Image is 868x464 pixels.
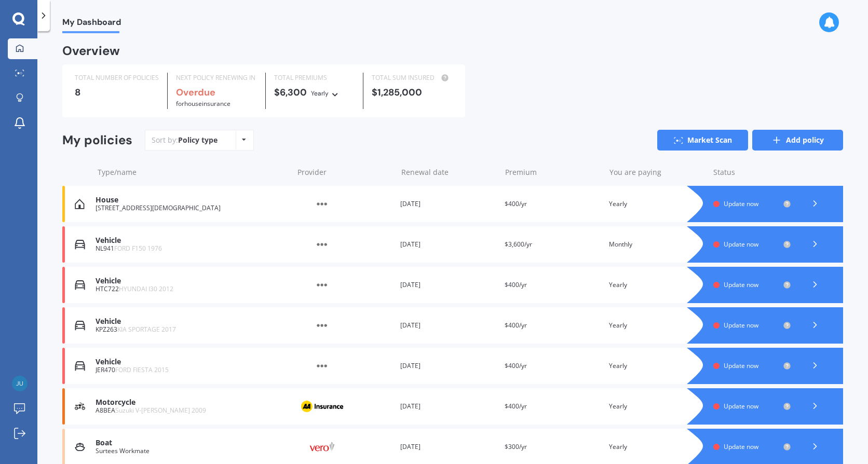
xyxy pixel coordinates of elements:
[75,199,85,209] img: House
[296,316,348,335] img: Other
[176,86,215,99] b: Overdue
[609,280,705,290] div: Yearly
[724,361,758,370] span: Update now
[505,442,527,451] span: $300/yr
[274,73,355,83] div: TOTAL PREMIUMS
[96,285,288,293] div: HTC722
[400,199,496,209] div: [DATE]
[96,407,288,414] div: A8BEA
[75,280,85,290] img: Vehicle
[75,401,85,412] img: Motorcycle
[12,376,28,391] img: be91c5c98ab1c93716518e6ffffc5491
[117,325,176,334] span: KIA SPORTAGE 2017
[119,284,173,293] span: HYUNDAI I30 2012
[724,321,758,330] span: Update now
[297,167,393,178] div: Provider
[609,199,705,209] div: Yearly
[724,402,758,411] span: Update now
[96,366,288,374] div: JER470
[296,356,348,376] img: Other
[372,87,453,98] div: $1,285,000
[96,196,288,204] div: House
[62,133,132,148] div: My policies
[296,437,348,457] img: Vero
[75,320,85,331] img: Vehicle
[115,406,206,415] span: Suzuki V-[PERSON_NAME] 2009
[657,130,748,151] a: Market Scan
[400,280,496,290] div: [DATE]
[75,87,159,98] div: 8
[505,361,527,370] span: $400/yr
[96,439,288,447] div: Boat
[609,401,705,412] div: Yearly
[724,280,758,289] span: Update now
[609,442,705,452] div: Yearly
[296,275,348,295] img: Other
[505,199,527,208] span: $400/yr
[505,321,527,330] span: $400/yr
[176,99,230,108] span: for House insurance
[75,442,85,452] img: Boat
[75,361,85,371] img: Vehicle
[724,442,758,451] span: Update now
[505,240,532,249] span: $3,600/yr
[505,167,601,178] div: Premium
[609,239,705,250] div: Monthly
[713,167,791,178] div: Status
[724,199,758,208] span: Update now
[98,167,289,178] div: Type/name
[296,235,348,254] img: Other
[178,135,218,145] div: Policy type
[400,320,496,331] div: [DATE]
[96,326,288,333] div: KPZ263
[609,361,705,371] div: Yearly
[311,88,329,99] div: Yearly
[400,442,496,452] div: [DATE]
[96,245,288,252] div: NL941
[96,236,288,245] div: Vehicle
[400,361,496,371] div: [DATE]
[62,46,120,56] div: Overview
[96,317,288,326] div: Vehicle
[96,204,288,212] div: [STREET_ADDRESS][DEMOGRAPHIC_DATA]
[609,320,705,331] div: Yearly
[75,239,85,250] img: Vehicle
[96,358,288,366] div: Vehicle
[152,135,218,145] div: Sort by:
[96,277,288,285] div: Vehicle
[609,167,705,178] div: You are paying
[75,73,159,83] div: TOTAL NUMBER OF POLICIES
[62,17,121,31] span: My Dashboard
[372,73,453,83] div: TOTAL SUM INSURED
[400,239,496,250] div: [DATE]
[505,402,527,411] span: $400/yr
[96,398,288,407] div: Motorcycle
[505,280,527,289] span: $400/yr
[400,401,496,412] div: [DATE]
[296,194,348,214] img: Other
[401,167,497,178] div: Renewal date
[296,397,348,416] img: AA
[96,447,288,455] div: Surtees Workmate
[752,130,843,151] a: Add policy
[274,87,355,99] div: $6,300
[724,240,758,249] span: Update now
[114,244,162,253] span: FORD F150 1976
[115,365,169,374] span: FORD FIESTA 2015
[176,73,257,83] div: NEXT POLICY RENEWING IN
